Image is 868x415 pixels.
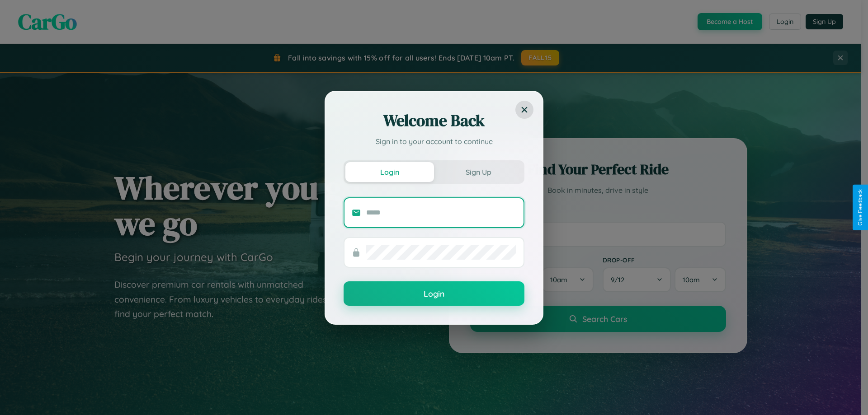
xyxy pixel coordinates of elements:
[345,162,434,182] button: Login
[344,110,524,131] h2: Welcome Back
[434,162,523,182] button: Sign Up
[344,136,524,147] p: Sign in to your account to continue
[857,189,863,226] div: Give Feedback
[344,281,524,306] button: Login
